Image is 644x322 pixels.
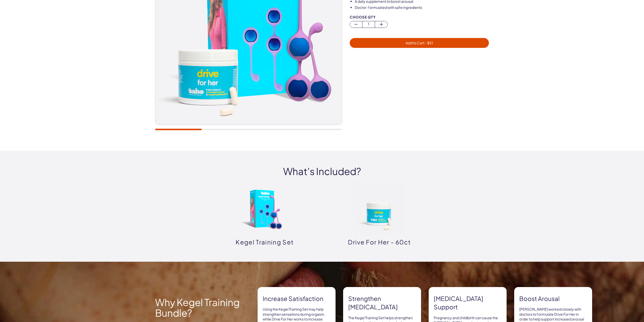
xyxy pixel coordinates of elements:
[355,5,489,10] li: Doctor-formulated with safe ingredients
[434,294,502,311] strong: [MEDICAL_DATA] Support
[350,15,489,19] div: Choose Qty
[212,238,317,247] p: Kegel Training Set
[362,21,375,27] span: 1
[350,38,489,48] button: Add to Cart - $51
[263,294,330,303] strong: Increase Satisfaction
[406,41,433,45] span: Add to Cart
[155,297,246,318] h2: Why Kegel Training Bundle?
[519,294,587,303] strong: Boost Arousal
[348,294,416,311] strong: Strengthen [MEDICAL_DATA]
[322,184,437,247] a: Drive For Her - 60ct Drive For Her - 60ct
[354,184,405,235] img: Drive For Her - 60ct
[239,184,290,235] img: Kegel Training Set
[424,41,433,45] span: - $ 51
[155,166,489,177] h2: What's Included?
[327,238,432,247] p: Drive For Her - 60ct
[207,184,322,247] a: Kegel Training Set Kegel Training Set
